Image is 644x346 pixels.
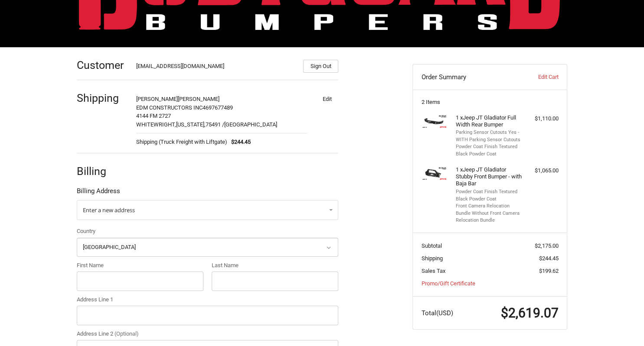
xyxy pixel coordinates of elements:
[456,129,522,143] li: Parking Sensor Cutouts Yes - WITH Parking Sensor Cutouts
[77,165,127,178] h2: Billing
[227,138,251,146] span: $244.45
[77,330,338,338] label: Address Line 2
[422,99,559,106] h3: 2 Items
[136,121,176,128] span: WHITEWRIGHT,
[456,114,522,129] h4: 1 x Jeep JT Gladiator Full Width Rear Bumper
[206,121,224,128] span: 75491 /
[422,309,453,317] span: Total (USD)
[422,243,442,249] span: Subtotal
[77,227,338,236] label: Country
[515,73,558,81] a: Edit Cart
[203,104,233,111] span: 4697677489
[136,138,227,146] span: Shipping (Truck Freight with Liftgate)
[77,200,338,220] a: Enter or select a different address
[77,91,127,105] h2: Shipping
[178,96,219,102] span: [PERSON_NAME]
[83,206,135,214] span: Enter a new address
[114,330,139,337] small: (Optional)
[212,261,338,270] label: Last Name
[539,255,559,262] span: $244.45
[77,295,338,304] label: Address Line 1
[77,186,120,200] legend: Billing Address
[601,304,644,346] iframe: Chat Widget
[422,280,475,287] a: Promo/Gift Certificate
[535,243,559,249] span: $2,175.00
[136,113,171,119] span: 4144 FM 2727
[176,121,206,128] span: [US_STATE],
[316,93,338,105] button: Edit
[77,58,127,72] h2: Customer
[539,268,559,274] span: $199.62
[456,203,522,224] li: Front Camera Relocation Bundle Without Front Camera Relocation Bundle
[136,96,178,102] span: [PERSON_NAME]
[422,268,445,274] span: Sales Tax
[77,261,203,270] label: First Name
[136,104,203,111] span: EDM CONSTRUCTORS INC
[136,62,295,73] div: [EMAIL_ADDRESS][DOMAIN_NAME]
[501,305,559,320] span: $2,619.07
[456,188,522,203] li: Powder Coat Finish Textured Black Powder Coat
[456,166,522,188] h4: 1 x Jeep JT Gladiator Stubby Front Bumper - with Baja Bar
[456,143,522,158] li: Powder Coat Finish Textured Black Powder Coat
[422,255,443,262] span: Shipping
[524,114,559,123] div: $1,110.00
[422,73,516,81] h3: Order Summary
[524,166,559,175] div: $1,065.00
[303,60,338,73] button: Sign Out
[224,121,277,128] span: [GEOGRAPHIC_DATA]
